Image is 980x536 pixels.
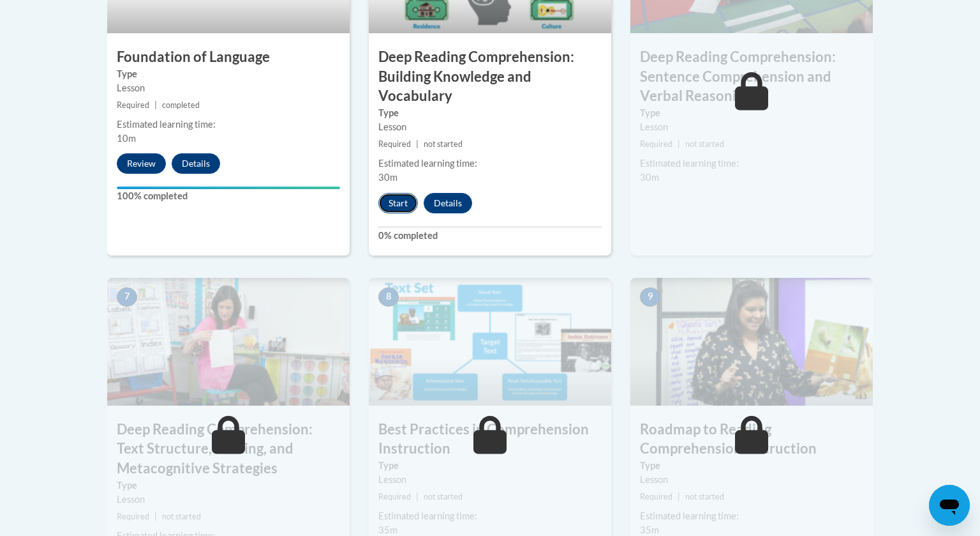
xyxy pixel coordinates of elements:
[424,492,463,502] span: not started
[378,459,602,473] label: Type
[640,287,660,307] span: 9
[630,47,873,106] h3: Deep Reading Comprehension: Sentence Comprehension and Verbal Reasoning
[630,278,873,406] img: Course Image
[929,485,970,526] iframe: Button to launch messaging window
[117,67,340,81] label: Type
[640,120,863,134] div: Lesson
[378,525,397,535] span: 35m
[117,81,340,95] div: Lesson
[640,492,672,502] span: Required
[107,278,350,406] img: Course Image
[640,157,863,171] div: Estimated learning time:
[117,493,340,507] div: Lesson
[378,473,602,487] div: Lesson
[416,492,419,502] span: |
[685,492,724,502] span: not started
[117,479,340,493] label: Type
[117,133,136,144] span: 10m
[640,459,863,473] label: Type
[117,287,137,307] span: 7
[630,420,873,459] h3: Roadmap to Reading Comprehension Instruction
[640,509,863,523] div: Estimated learning time:
[378,139,411,149] span: Required
[369,420,611,459] h3: Best Practices in Comprehension Instruction
[424,139,463,149] span: not started
[378,229,602,243] label: 0% completed
[378,172,397,183] span: 30m
[162,100,200,110] span: completed
[685,139,724,149] span: not started
[154,100,157,110] span: |
[378,492,411,502] span: Required
[678,492,680,502] span: |
[678,139,680,149] span: |
[640,525,659,535] span: 35m
[640,172,659,183] span: 30m
[378,509,602,523] div: Estimated learning time:
[117,118,340,132] div: Estimated learning time:
[154,512,157,521] span: |
[416,139,419,149] span: |
[107,420,350,479] h3: Deep Reading Comprehension: Text Structure, Writing, and Metacognitive Strategies
[162,512,201,521] span: not started
[640,473,863,487] div: Lesson
[378,106,602,120] label: Type
[117,189,340,203] label: 100% completed
[369,47,611,106] h3: Deep Reading Comprehension: Building Knowledge and Vocabulary
[172,153,220,174] button: Details
[117,100,149,110] span: Required
[424,193,472,213] button: Details
[640,139,672,149] span: Required
[107,47,350,67] h3: Foundation of Language
[369,278,611,406] img: Course Image
[117,512,149,521] span: Required
[378,157,602,171] div: Estimated learning time:
[117,187,340,189] div: Your progress
[378,193,418,213] button: Start
[378,287,399,307] span: 8
[378,120,602,134] div: Lesson
[640,106,863,120] label: Type
[117,153,166,174] button: Review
